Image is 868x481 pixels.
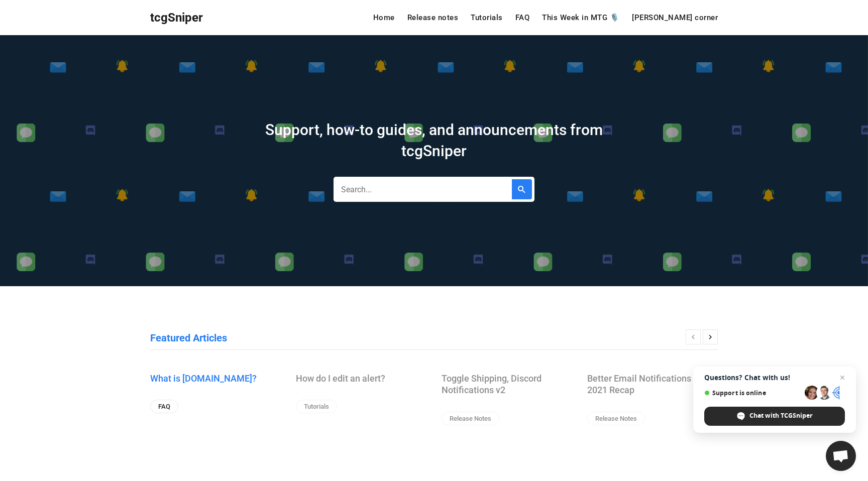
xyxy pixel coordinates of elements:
[704,374,845,382] span: Questions? Chat with us!
[836,372,848,384] span: Close chat
[150,11,203,25] span: tcgSniper
[150,331,227,344] h2: Featured Articles
[373,14,395,22] a: Home
[296,400,337,413] a: Tutorials
[826,441,856,471] div: Open chat
[442,412,499,425] a: Release Notes
[632,14,718,22] a: [PERSON_NAME] corner
[587,412,645,425] a: Release Notes
[150,400,178,413] a: FAQ
[749,411,813,420] span: Chat with TCGSniper
[150,8,203,28] a: tcgSniper
[587,373,718,396] a: Better Email Notifications + 2021 Recap
[704,389,801,397] span: Support is online
[334,177,534,202] input: Search...
[442,373,572,396] a: Toggle Shipping, Discord Notifications v2
[542,14,619,22] a: This Week in MTG 🎙️
[246,119,622,162] div: Support, how-to guides, and announcements from tcgSniper
[704,407,845,426] div: Chat with TCGSniper
[515,14,530,22] a: FAQ
[407,14,459,22] a: Release notes
[296,373,426,384] a: How do I edit an alert?
[471,14,503,22] a: Tutorials
[150,373,281,384] a: What is [DOMAIN_NAME]?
